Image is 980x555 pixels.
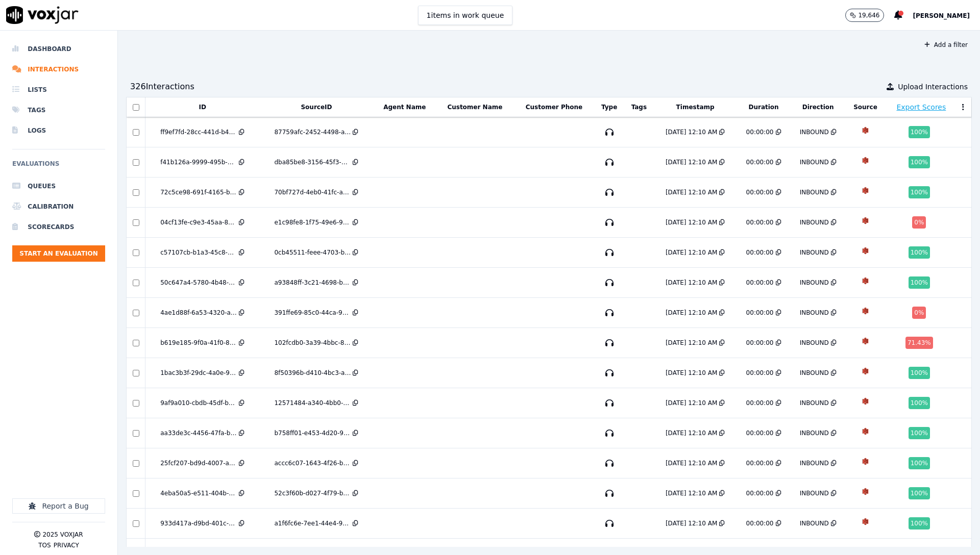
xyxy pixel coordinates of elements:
[856,483,874,500] img: S3_icon
[800,248,829,257] div: INBOUND
[909,427,930,439] div: 100 %
[6,6,79,24] img: voxjar logo
[666,369,717,377] div: [DATE] 12:10 AM
[858,11,879,19] p: 19,646
[856,242,874,260] img: S3_icon
[746,399,774,407] div: 00:00:00
[160,489,237,497] div: 4eba50a5-e511-404b-a2ab-c36013f3cdf4
[909,397,930,409] div: 100 %
[666,279,717,287] div: [DATE] 12:10 AM
[526,103,582,111] button: Customer Phone
[666,158,717,166] div: [DATE] 12:10 AM
[12,120,105,141] a: Logs
[301,103,332,111] button: SourceID
[274,489,351,497] div: 52c3f60b-d027-4f79-bdc6-4a96ca123ca9.mp4-cec1b1789131.json
[666,399,717,407] div: [DATE] 12:10 AM
[38,541,51,549] button: TOS
[274,459,351,467] div: accc6c07-1643-4f26-b9af-37b83babf7eb.mp4-22286e8babd6.json
[856,362,874,380] img: S3_icon
[746,369,774,377] div: 00:00:00
[12,39,105,59] a: Dashboard
[160,158,237,166] div: f41b126a-9999-495b-9651-8ffd73387e36
[800,279,829,287] div: INBOUND
[447,103,502,111] button: Customer Name
[274,248,351,257] div: 0cb45511-feee-4703-b307-f0ff587155a7.mp4-971520a72c5f.json
[274,519,351,527] div: a1f6fc6e-7ee1-44e4-9ad9-f6758df8cd56.mp4-619e895f305f.json
[905,337,933,349] div: 71.43 %
[896,102,946,112] button: Export Scores
[856,152,874,169] img: S3_icon
[800,128,829,136] div: INBOUND
[800,459,829,467] div: INBOUND
[909,367,930,379] div: 100 %
[746,429,774,437] div: 00:00:00
[853,103,877,111] button: Source
[845,9,894,22] button: 19,646
[909,487,930,499] div: 100 %
[274,218,351,226] div: e1c98fe8-1f75-49e6-9021-58eed76994cb.mp4-20c0e47c009d.json
[746,309,774,317] div: 00:00:00
[856,182,874,199] img: S3_icon
[274,128,351,136] div: 87759afc-2452-4498-a6b5-a0a9d1698d40.mp4-e069cee55b29.json
[12,59,105,80] a: Interactions
[666,188,717,196] div: [DATE] 12:10 AM
[274,188,351,196] div: 70bf727d-4eb0-41fc-a2b4-846fda976e93.mp4-a02b8c3dbece.json
[912,216,926,229] div: 0 %
[856,513,874,531] img: S3_icon
[160,399,237,407] div: 9af9a010-cbdb-45df-b39b-349e3eadf44c
[800,309,829,317] div: INBOUND
[12,217,105,237] li: Scorecards
[856,121,874,139] img: S3_icon
[800,489,829,497] div: INBOUND
[160,369,237,377] div: 1bac3b3f-29dc-4a0e-9c4a-3d7746aec944
[746,218,774,226] div: 00:00:00
[54,541,79,549] button: Privacy
[274,158,351,166] div: dba85be8-3156-45f3-b2a0-2058177d8bbe.mp4-0a08a3180a51.json
[676,103,715,111] button: Timestamp
[274,309,351,317] div: 391ffe69-85c0-44ca-9bc4-89df3c102f35.mp4-e28fffacaa2c.json
[909,517,930,529] div: 100 %
[800,369,829,377] div: INBOUND
[800,158,829,166] div: INBOUND
[274,369,351,377] div: 8f50396b-d410-4bc3-a5b5-ca9aa628eb65.mp4-ed49a8ea96b9.json
[42,531,83,539] p: 2025 Voxjar
[418,6,513,25] button: 1items in work queue
[746,248,774,257] div: 00:00:00
[666,429,717,437] div: [DATE] 12:10 AM
[800,519,829,527] div: INBOUND
[160,519,237,527] div: 933d417a-d9bd-401c-8b19-06f4c9f988c8
[274,279,351,287] div: a93848ff-3c21-4698-b622-bd6504fce4a4.mp4-253bec07457d.json
[845,9,884,22] button: 19,646
[800,339,829,347] div: INBOUND
[666,248,717,257] div: [DATE] 12:10 AM
[909,276,930,289] div: 100 %
[856,332,874,350] img: S3_icon
[909,246,930,259] div: 100 %
[12,176,105,196] a: Queues
[746,339,774,347] div: 00:00:00
[746,519,774,527] div: 00:00:00
[160,279,237,287] div: 50c647a4-5780-4b48-b2e2-055f3839f19f
[160,429,237,437] div: aa33de3c-4456-47fa-bbea-96f8b25e2825
[800,399,829,407] div: INBOUND
[12,498,105,514] button: Report a Bug
[160,248,237,257] div: c57107cb-b1a3-45c8-8503-a2a8e2074edd
[746,279,774,287] div: 00:00:00
[274,429,351,437] div: b758ff01-e453-4d20-930f-a1dbdbf8a0bf.mp4-953f4c805cac.json
[12,158,105,176] h6: Evaluations
[856,422,874,440] img: S3_icon
[856,392,874,410] img: S3_icon
[666,309,717,317] div: [DATE] 12:10 AM
[666,519,717,527] div: [DATE] 12:10 AM
[909,156,930,168] div: 100 %
[800,429,829,437] div: INBOUND
[666,128,717,136] div: [DATE] 12:10 AM
[12,196,105,217] a: Calibration
[274,339,351,347] div: 102fcdb0-3a39-4bbc-8dfe-5bb3e8f50f07.mp4-2bd587c7ef73.json
[12,100,105,120] li: Tags
[666,339,717,347] div: [DATE] 12:10 AM
[746,489,774,497] div: 00:00:00
[856,302,874,320] img: S3_icon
